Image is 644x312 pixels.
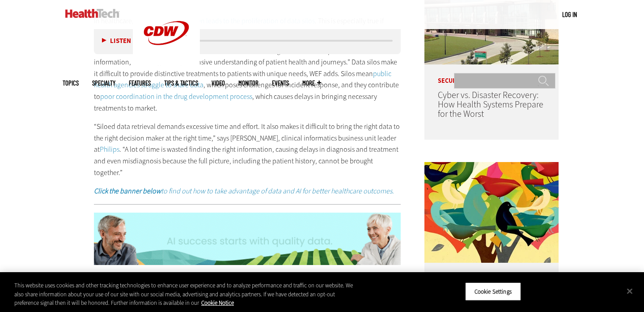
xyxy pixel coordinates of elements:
[133,59,200,68] a: CDW
[620,281,640,301] button: Close
[424,64,559,84] p: Security
[94,186,161,196] strong: Click the banner below
[201,299,234,307] a: More information about your privacy
[465,282,521,301] button: Cookie Settings
[438,89,543,120] a: Cyber vs. Disaster Recovery: How Health Systems Prepare for the Worst
[302,80,321,86] span: More
[63,80,79,86] span: Topics
[562,10,577,19] div: User menu
[238,80,258,86] a: MonITor
[94,186,394,196] em: to find out how to take advantage of data and AI for better healthcare outcomes.
[65,9,119,18] img: Home
[94,121,401,178] p: “Siloed data retrieval demands excessive time and effort. It also makes it difficult to bring the...
[164,80,198,86] a: Tips & Tactics
[562,10,577,18] a: Log in
[94,213,401,265] img: ht-dataandai-q125-animated-desktop
[272,80,289,86] a: Events
[92,80,115,86] span: Specialty
[100,145,119,154] a: Philips
[14,281,354,308] div: This website uses cookies and other tracking technologies to enhance user experience and to analy...
[129,80,151,86] a: Features
[212,80,225,86] a: Video
[94,186,394,196] a: Click the banner belowto find out how to take advantage of data and AI for better healthcare outc...
[424,162,559,263] img: abstract illustration of a tree
[424,263,559,282] p: Security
